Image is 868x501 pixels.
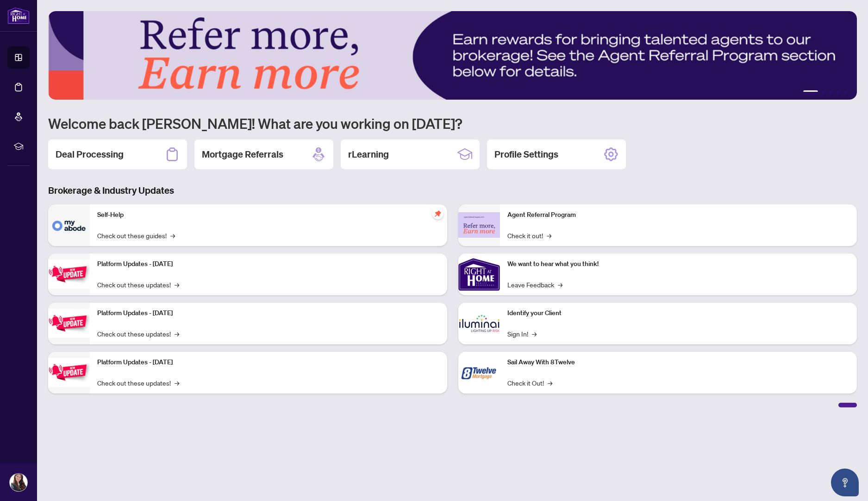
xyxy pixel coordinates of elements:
p: Platform Updates - [DATE] [97,308,440,318]
span: → [175,329,179,339]
p: Self-Help [97,210,440,220]
p: Platform Updates - [DATE] [97,259,440,269]
button: 5 [844,90,848,94]
button: Open asap [831,469,859,496]
a: Check out these updates!→ [97,378,179,388]
img: Slide 0 [48,11,857,100]
span: pushpin [432,208,443,219]
p: Identify your Client [507,308,850,318]
img: Profile Icon [10,474,27,491]
h1: Welcome back [PERSON_NAME]! What are you working on [DATE]? [48,114,857,132]
a: Leave Feedback→ [507,279,562,290]
p: Sail Away With 8Twelve [507,357,850,368]
span: → [532,329,537,339]
h3: Brokerage & Industry Updates [48,184,857,197]
a: Check it Out!→ [507,378,552,388]
img: Sail Away With 8Twelve [458,352,500,393]
p: Agent Referral Program [507,210,850,220]
a: Check out these updates!→ [97,279,179,290]
span: → [175,279,179,290]
h2: Deal Processing [56,148,124,161]
img: logo [7,7,30,24]
button: 1 [803,90,818,94]
img: We want to hear what you think! [458,254,500,295]
a: Sign In!→ [507,329,537,339]
img: Platform Updates - July 8, 2025 [48,309,90,338]
img: Platform Updates - June 23, 2025 [48,358,90,387]
span: → [547,230,551,241]
a: Check out these guides!→ [97,230,175,241]
img: Self-Help [48,204,90,246]
a: Check it out!→ [507,230,551,241]
span: → [170,230,175,241]
span: → [558,279,562,290]
p: Platform Updates - [DATE] [97,357,440,368]
img: Platform Updates - July 21, 2025 [48,260,90,289]
img: Agent Referral Program [458,212,500,238]
p: We want to hear what you think! [507,259,850,269]
button: 4 [837,90,840,94]
span: → [175,378,179,388]
button: 3 [829,90,833,94]
h2: Profile Settings [494,148,558,161]
h2: Mortgage Referrals [202,148,283,161]
span: → [548,378,552,388]
h2: rLearning [348,148,389,161]
a: Check out these updates!→ [97,329,179,339]
img: Identify your Client [458,303,500,344]
button: 2 [822,90,825,94]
